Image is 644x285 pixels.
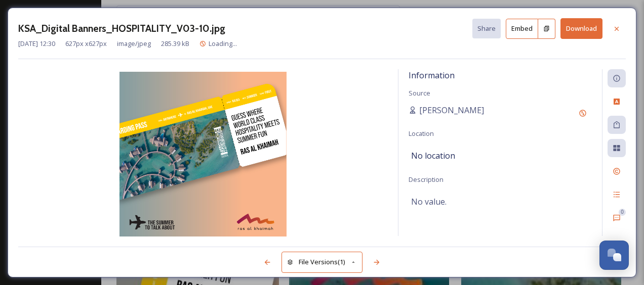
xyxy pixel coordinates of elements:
[117,39,151,49] span: image/jpeg
[209,39,237,48] span: Loading...
[472,19,501,38] button: Share
[419,104,484,116] span: [PERSON_NAME]
[619,209,626,216] div: 0
[65,39,107,49] span: 627 px x 627 px
[506,19,538,39] button: Embed
[411,196,447,208] span: No value.
[560,18,602,39] button: Download
[281,252,363,272] button: File Versions(1)
[409,88,430,98] span: Source
[411,150,455,162] span: No location
[409,70,455,81] span: Information
[18,72,388,239] img: KSA_Digital%20Banners_HOSPITALITY_V03-10.jpg
[18,39,55,49] span: [DATE] 12:30
[409,129,434,138] span: Location
[409,175,444,184] span: Description
[18,21,225,36] h3: KSA_Digital Banners_HOSPITALITY_V03-10.jpg
[599,241,629,270] button: Open Chat
[161,39,189,49] span: 285.39 kB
